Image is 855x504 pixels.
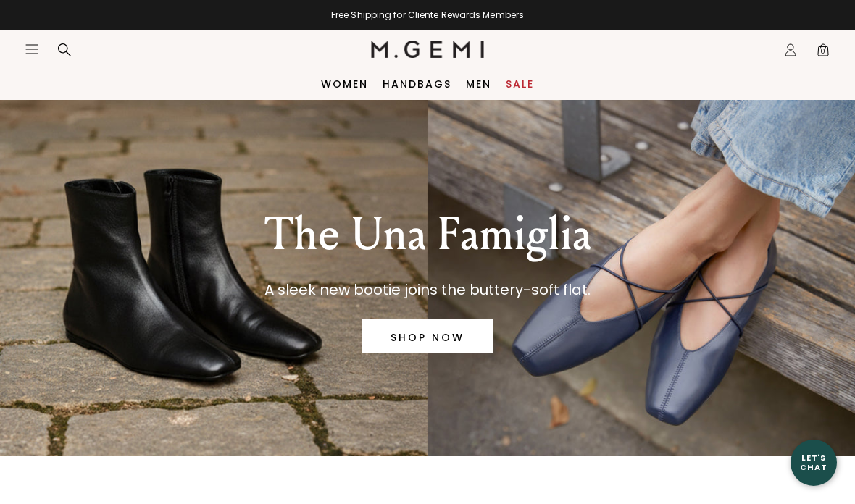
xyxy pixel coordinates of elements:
a: Sale [506,78,534,90]
a: Handbags [383,78,451,90]
div: Let's Chat [791,453,837,471]
a: Men [466,78,491,90]
a: SHOP NOW [362,319,493,353]
img: M.Gemi [371,41,485,58]
p: A sleek new bootie joins the buttery-soft flat. [264,278,591,301]
button: Open site menu [25,42,39,56]
span: 0 [816,46,830,60]
a: Women [321,78,368,90]
p: The Una Famiglia [264,209,591,261]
